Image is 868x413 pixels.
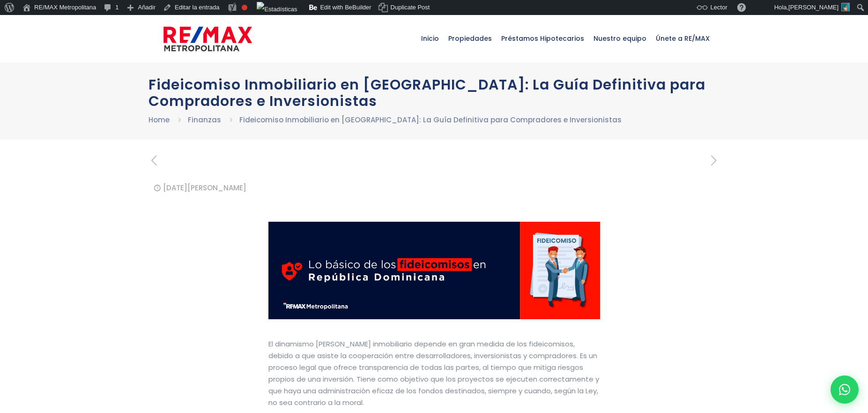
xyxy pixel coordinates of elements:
[163,25,252,53] img: remax-metropolitana-logo
[242,5,247,10] div: Frase clave objetivo no establecida
[148,154,160,168] a: previous post
[416,24,444,53] span: Inicio
[163,15,252,62] a: RE/MAX Metropolitana
[163,183,246,193] time: [DATE][PERSON_NAME]
[497,15,589,62] a: Préstamos Hipotecarios
[257,2,297,17] img: Visitas de 48 horas. Haz clic para ver más estadísticas del sitio.
[497,24,589,53] span: Préstamos Hipotecarios
[148,152,160,169] i: previous post
[589,24,651,53] span: Nuestro equipo
[651,15,714,62] a: Únete a RE/MAX
[148,76,720,109] h1: Fideicomiso Inmobiliario en [GEOGRAPHIC_DATA]: La Guía Definitiva para Compradores e Inversionistas
[444,15,497,62] a: Propiedades
[708,152,720,169] i: next post
[268,339,599,407] span: El dinamismo [PERSON_NAME] inmobiliario depende en gran medida de los fideicomisos, debido a que ...
[708,154,720,168] a: next post
[188,115,221,125] a: Finanzas
[239,115,622,125] a: Fideicomiso Inmobiliario en [GEOGRAPHIC_DATA]: La Guía Definitiva para Compradores e Inversionistas
[651,24,714,53] span: Únete a RE/MAX
[444,24,497,53] span: Propiedades
[268,222,601,319] img: Gráfico explicando el funcionamiento del fideicomiso inmobiliario en República Dominicana con sus...
[589,15,651,62] a: Nuestro equipo
[148,115,170,125] a: Home
[416,15,444,62] a: Inicio
[788,4,838,11] span: [PERSON_NAME]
